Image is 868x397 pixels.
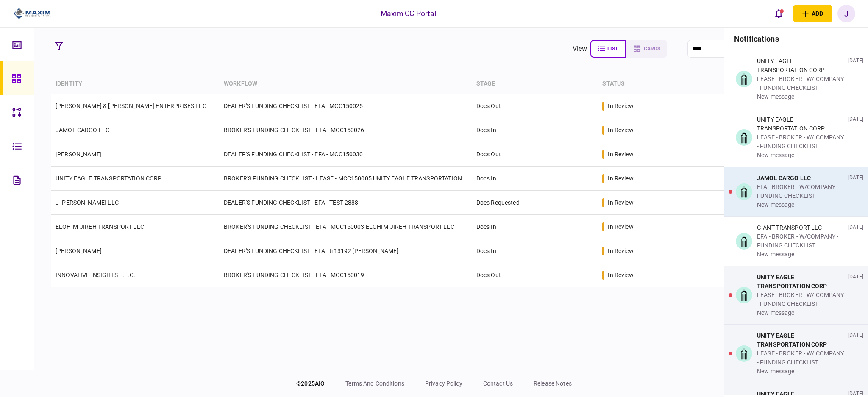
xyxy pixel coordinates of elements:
[220,167,472,191] td: BROKER'S FUNDING CHECKLIST - LEASE - MCC150005 UNITY EAGLE TRANSPORTATION
[757,367,845,376] div: new message
[51,74,220,94] th: identity
[14,7,51,20] img: client company logo
[598,74,766,94] th: status
[757,57,845,75] div: UNITY EAGLE TRANSPORTATION CORP
[757,250,845,259] div: new message
[757,308,845,317] div: new message
[472,118,598,142] td: Docs In
[848,174,863,209] div: [DATE]
[793,5,832,22] button: open adding identity options
[296,379,335,388] div: © 2025 AIO
[608,271,633,279] div: in review
[220,263,472,287] td: BROKER'S FUNDING CHECKLIST - EFA - MCC150019
[220,94,472,118] td: DEALER'S FUNDING CHECKLIST - EFA - MCC150025
[472,94,598,118] td: Docs Out
[757,232,845,250] div: EFA - BROKER - W/COMPANY - FUNDING CHECKLIST
[220,191,472,215] td: DEALER'S FUNDING CHECKLIST - EFA - TEST 2888
[757,75,845,92] div: LEASE - BROKER - W/ COMPANY - FUNDING CHECKLIST
[425,380,462,387] a: privacy policy
[472,239,598,263] td: Docs In
[220,74,472,94] th: workflow
[848,273,863,317] div: [DATE]
[757,223,845,232] div: GIANT TRANSPORT LLC
[381,8,437,19] div: Maxim CC Portal
[644,46,660,52] span: cards
[608,126,633,134] div: in review
[608,222,633,231] div: in review
[848,223,863,259] div: [DATE]
[472,142,598,167] td: Docs Out
[56,199,119,206] a: J [PERSON_NAME] LLC
[220,118,472,142] td: BROKER'S FUNDING CHECKLIST - EFA - MCC150026
[590,40,626,58] button: list
[757,291,845,308] div: LEASE - BROKER - W/ COMPANY - FUNDING CHECKLIST
[757,174,845,183] div: JAMOL CARGO LLC
[472,191,598,215] td: Docs Requested
[848,115,863,160] div: [DATE]
[56,247,102,254] a: [PERSON_NAME]
[220,142,472,167] td: DEALER'S FUNDING CHECKLIST - EFA - MCC150030
[608,102,633,110] div: in review
[534,380,572,387] a: release notes
[607,46,618,52] span: list
[56,175,162,182] a: UNITY EAGLE TRANSPORTATION CORP
[345,380,404,387] a: terms and conditions
[837,5,855,22] button: J
[757,349,845,367] div: LEASE - BROKER - W/ COMPANY - FUNDING CHECKLIST
[626,40,667,58] button: cards
[472,74,598,94] th: stage
[608,174,633,183] div: in review
[757,92,845,101] div: new message
[608,247,633,255] div: in review
[757,331,845,349] div: UNITY EAGLE TRANSPORTATION CORP
[757,200,845,209] div: new message
[220,239,472,263] td: DEALER'S FUNDING CHECKLIST - EFA - tr13192 [PERSON_NAME]
[56,223,144,230] a: ELOHIM-JIREH TRANSPORT LLC
[757,273,845,291] div: UNITY EAGLE TRANSPORTATION CORP
[848,57,863,101] div: [DATE]
[757,151,845,160] div: new message
[56,127,109,133] a: JAMOL CARGO LLC
[757,133,845,151] div: LEASE - BROKER - W/ COMPANY - FUNDING CHECKLIST
[472,167,598,191] td: Docs In
[483,380,513,387] a: contact us
[56,151,102,158] a: [PERSON_NAME]
[848,331,863,376] div: [DATE]
[608,198,633,207] div: in review
[56,272,135,278] a: INNOVATIVE INSIGHTS L.L.C.
[573,44,587,54] div: view
[770,5,788,22] button: open notifications list
[757,183,845,200] div: EFA - BROKER - W/COMPANY - FUNDING CHECKLIST
[56,103,206,109] a: [PERSON_NAME] & [PERSON_NAME] ENTERPRISES LLC
[472,263,598,287] td: Docs Out
[220,215,472,239] td: BROKER'S FUNDING CHECKLIST - EFA - MCC150003 ELOHIM-JIREH TRANSPORT LLC
[724,28,868,50] h3: notifications
[472,215,598,239] td: Docs In
[757,115,845,133] div: UNITY EAGLE TRANSPORTATION CORP
[608,150,633,158] div: in review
